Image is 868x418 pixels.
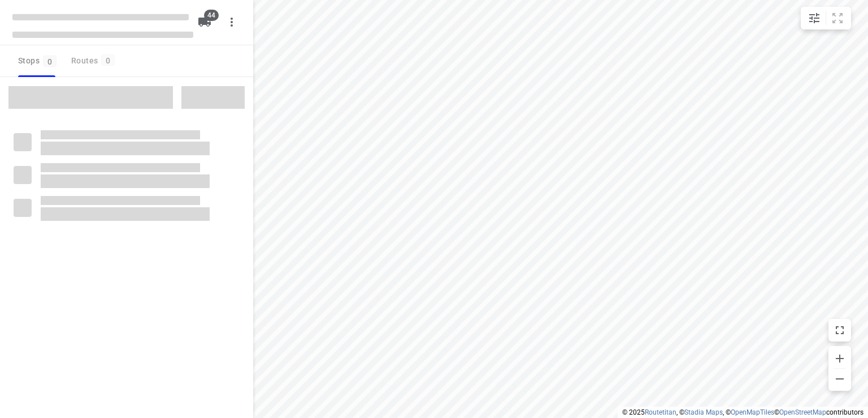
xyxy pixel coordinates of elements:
a: Routetitan [645,408,676,416]
li: © 2025 , © , © © contributors [622,408,863,416]
a: Stadia Maps [684,408,723,416]
button: Map settings [803,7,826,29]
a: OpenStreetMap [779,408,826,416]
div: small contained button group [801,7,851,29]
a: OpenMapTiles [731,408,774,416]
